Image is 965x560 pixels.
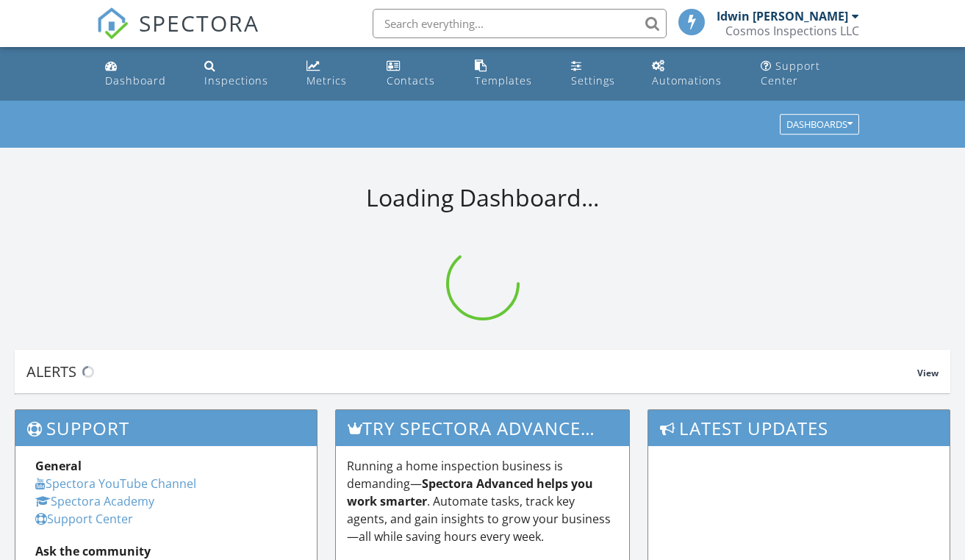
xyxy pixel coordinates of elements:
img: The Best Home Inspection Software - Spectora [96,7,129,40]
div: Templates [475,73,532,87]
div: Inspections [204,73,268,87]
strong: General [35,458,82,474]
div: Settings [571,73,615,87]
a: Templates [469,53,553,95]
div: Contacts [387,73,435,87]
input: Search everything... [373,9,667,38]
div: Dashboard [105,73,166,87]
a: Support Center [35,511,133,527]
div: Idwin [PERSON_NAME] [717,9,848,24]
div: Dashboards [786,120,853,130]
div: Alerts [26,362,917,381]
a: Automations (Basic) [646,53,743,95]
div: Metrics [306,73,347,87]
a: Dashboard [99,53,187,95]
button: Dashboards [780,115,859,135]
p: Running a home inspection business is demanding— . Automate tasks, track key agents, and gain ins... [347,457,617,545]
a: Contacts [381,53,457,95]
h3: Try spectora advanced [DATE] [336,410,628,446]
a: Spectora YouTube Channel [35,475,196,492]
h3: Latest Updates [648,410,950,446]
div: Ask the community [35,542,297,560]
div: Cosmos Inspections LLC [725,24,859,38]
span: View [917,367,939,379]
strong: Spectora Advanced helps you work smarter [347,475,593,509]
a: Spectora Academy [35,493,154,509]
div: Automations [652,73,722,87]
h3: Support [15,410,317,446]
div: Support Center [761,59,820,87]
a: Inspections [198,53,288,95]
a: Support Center [755,53,866,95]
span: SPECTORA [139,7,259,38]
a: SPECTORA [96,20,259,51]
a: Metrics [301,53,370,95]
a: Settings [565,53,635,95]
